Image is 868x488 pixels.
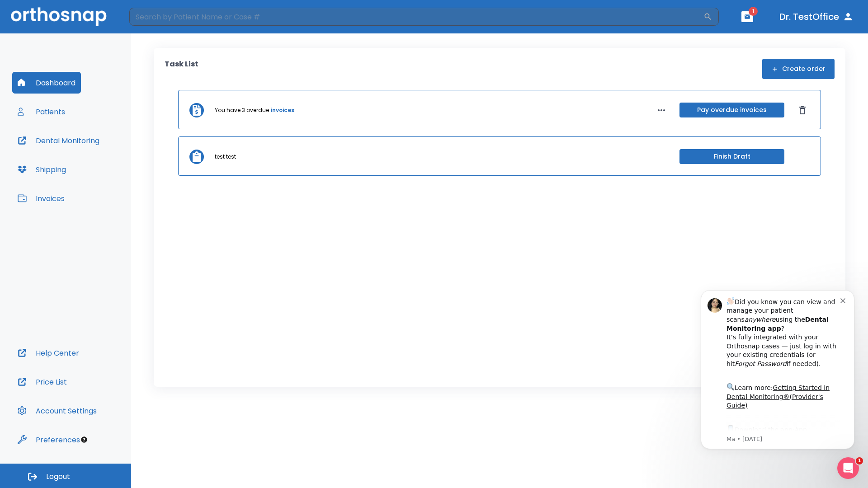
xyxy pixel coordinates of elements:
[271,106,294,114] a: invoices
[215,153,236,161] p: test test
[12,130,105,151] button: Dental Monitoring
[12,72,81,94] button: Dashboard
[762,59,835,79] button: Create order
[39,159,153,167] p: Message from Ma, sent 1w ago
[687,277,868,464] iframe: Intercom notifications message
[776,9,857,25] button: Dr. TestOffice
[856,457,863,465] span: 1
[12,101,71,122] button: Patients
[12,188,70,209] button: Invoices
[837,457,859,479] iframe: Intercom live chat
[215,106,269,114] p: You have 3 overdue
[39,150,120,166] a: App Store
[39,147,153,193] div: Download the app: | ​ Let us know if you need help getting started!
[795,103,810,117] button: Dismiss
[12,371,72,393] button: Price List
[153,19,160,27] button: Dismiss notification
[679,103,784,117] button: Pay overdue invoices
[12,342,85,364] button: Help Center
[80,436,88,444] div: Tooltip anchor
[11,7,107,26] img: Orthosnap
[679,149,784,164] button: Finish Draft
[46,472,70,482] span: Logout
[129,8,703,26] input: Search by Patient Name or Case #
[165,59,198,79] p: Task List
[12,400,102,422] button: Account Settings
[749,7,758,16] span: 1
[12,429,85,450] button: Preferences
[12,159,71,180] button: Shipping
